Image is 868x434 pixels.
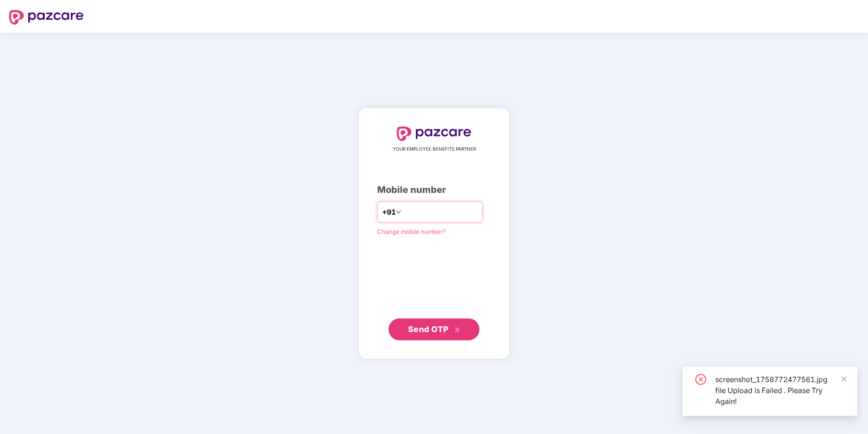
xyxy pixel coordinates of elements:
[841,376,847,382] span: close
[389,318,479,340] button: Send OTPdouble-right
[397,126,471,141] img: logo
[454,327,460,333] span: double-right
[9,10,84,25] img: logo
[408,324,449,334] span: Send OTP
[382,207,396,218] span: +91
[396,209,401,215] span: down
[393,146,476,153] span: YOUR EMPLOYEE BENEFITS PARTNER
[377,228,446,235] a: Change mobile number?
[715,374,846,407] div: screenshot_1758772477561.jpg file Upload is Failed . Please Try Again!
[377,183,491,197] div: Mobile number
[695,374,706,385] span: close-circle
